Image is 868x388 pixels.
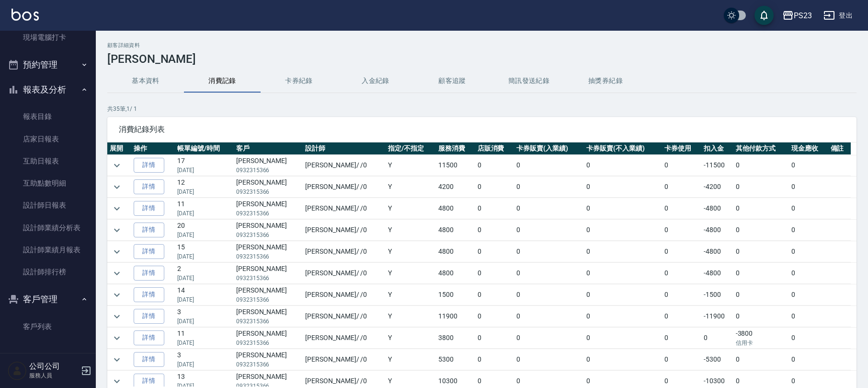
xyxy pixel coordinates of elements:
[110,266,124,281] button: expand row
[236,295,300,304] p: 0932315366
[567,70,644,93] button: 抽獎券紀錄
[4,26,92,48] a: 現場電腦打卡
[820,7,857,24] button: 登出
[175,349,233,370] td: 3
[514,306,584,327] td: 0
[29,362,78,371] h5: 公司公司
[234,328,303,349] td: [PERSON_NAME]
[110,331,124,345] button: expand row
[514,155,584,176] td: 0
[386,198,436,219] td: Y
[475,176,514,198] td: 0
[475,306,514,327] td: 0
[234,142,303,155] th: 客戶
[303,176,386,198] td: [PERSON_NAME] / /0
[733,328,789,349] td: -3800
[303,198,386,219] td: [PERSON_NAME] / /0
[733,349,789,370] td: 0
[175,142,233,155] th: 帳單編號/時間
[736,339,787,347] p: 信用卡
[662,328,701,349] td: 0
[662,142,701,155] th: 卡券使用
[4,128,92,150] a: 店家日報表
[303,328,386,349] td: [PERSON_NAME] / /0
[514,263,584,284] td: 0
[234,176,303,198] td: [PERSON_NAME]
[175,306,233,327] td: 3
[475,328,514,349] td: 0
[475,349,514,370] td: 0
[177,252,231,261] p: [DATE]
[386,306,436,327] td: Y
[584,263,662,284] td: 0
[701,263,733,284] td: -4800
[436,142,475,155] th: 服務消費
[789,263,828,284] td: 0
[662,263,701,284] td: 0
[4,239,92,261] a: 設計師業績月報表
[662,306,701,327] td: 0
[514,241,584,262] td: 0
[107,105,857,113] p: 共 35 筆, 1 / 1
[303,284,386,306] td: [PERSON_NAME] / /0
[110,309,124,324] button: expand row
[733,220,789,241] td: 0
[236,166,300,175] p: 0932315366
[134,330,164,345] a: 詳情
[119,125,845,134] span: 消費紀錄列表
[701,306,733,327] td: -11900
[4,261,92,283] a: 設計師排行榜
[110,245,124,259] button: expand row
[475,220,514,241] td: 0
[4,172,92,194] a: 互助點數明細
[778,6,816,25] button: PS23
[177,209,231,218] p: [DATE]
[303,142,386,155] th: 設計師
[234,198,303,219] td: [PERSON_NAME]
[177,360,231,369] p: [DATE]
[828,142,851,155] th: 備註
[584,284,662,306] td: 0
[789,198,828,219] td: 0
[789,328,828,349] td: 0
[177,274,231,282] p: [DATE]
[386,241,436,262] td: Y
[584,176,662,198] td: 0
[175,241,233,262] td: 15
[436,328,475,349] td: 3800
[733,176,789,198] td: 0
[234,155,303,176] td: [PERSON_NAME]
[789,349,828,370] td: 0
[303,241,386,262] td: [PERSON_NAME] / /0
[386,349,436,370] td: Y
[236,317,300,326] p: 0932315366
[175,155,233,176] td: 17
[662,198,701,219] td: 0
[236,209,300,218] p: 0932315366
[475,241,514,262] td: 0
[175,328,233,349] td: 11
[514,284,584,306] td: 0
[175,220,233,241] td: 20
[386,328,436,349] td: Y
[4,316,92,338] a: 客戶列表
[386,176,436,198] td: Y
[701,241,733,262] td: -4800
[8,361,27,380] img: Person
[107,70,184,93] button: 基本資料
[584,198,662,219] td: 0
[4,194,92,216] a: 設計師日報表
[236,252,300,261] p: 0932315366
[175,263,233,284] td: 2
[261,70,337,93] button: 卡券紀錄
[386,284,436,306] td: Y
[303,155,386,176] td: [PERSON_NAME] / /0
[662,176,701,198] td: 0
[175,284,233,306] td: 14
[177,295,231,304] p: [DATE]
[134,201,164,216] a: 詳情
[436,241,475,262] td: 4800
[386,142,436,155] th: 指定/不指定
[107,142,131,155] th: 展開
[701,349,733,370] td: -5300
